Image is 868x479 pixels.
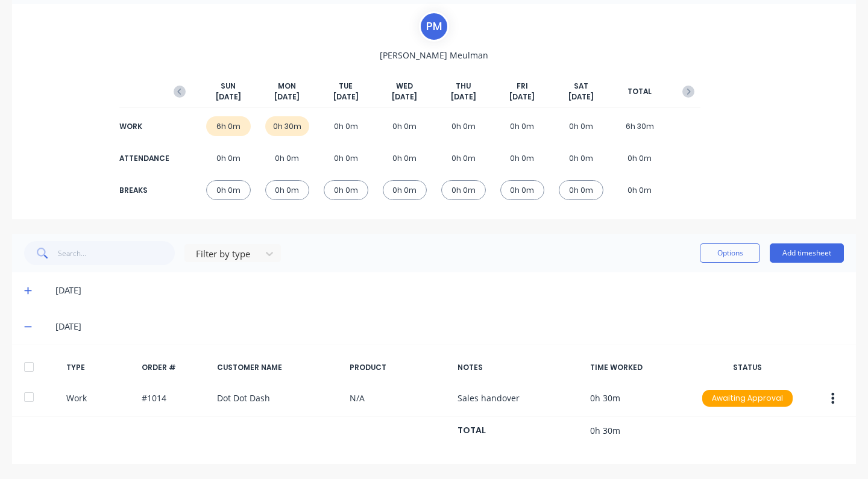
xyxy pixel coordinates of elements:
[456,81,471,92] span: THU
[419,11,449,42] div: P M
[458,362,580,373] div: NOTES
[627,86,652,97] span: TOTAL
[324,148,368,168] div: 0h 0m
[568,92,594,102] span: [DATE]
[380,49,488,61] span: [PERSON_NAME] Meulman
[339,81,353,92] span: TUE
[383,180,427,200] div: 0h 0m
[618,148,662,168] div: 0h 0m
[66,362,132,373] div: TYPE
[221,81,236,92] span: SUN
[559,148,603,168] div: 0h 0m
[217,362,340,373] div: CUSTOMER NAME
[451,92,476,102] span: [DATE]
[500,116,545,136] div: 0h 0m
[618,116,662,136] div: 6h 30m
[618,180,662,200] div: 0h 0m
[590,362,688,373] div: TIME WORKED
[278,81,296,92] span: MON
[55,320,844,333] div: [DATE]
[216,92,241,102] span: [DATE]
[119,185,168,196] div: BREAKS
[265,148,310,168] div: 0h 0m
[441,180,486,200] div: 0h 0m
[119,121,168,132] div: WORK
[206,116,251,136] div: 6h 0m
[770,243,844,263] button: Add timesheet
[206,180,251,200] div: 0h 0m
[324,180,368,200] div: 0h 0m
[119,153,168,164] div: ATTENDANCE
[517,81,528,92] span: FRI
[206,148,251,168] div: 0h 0m
[383,148,427,168] div: 0h 0m
[274,92,300,102] span: [DATE]
[509,92,535,102] span: [DATE]
[441,116,486,136] div: 0h 0m
[324,116,368,136] div: 0h 0m
[265,116,310,136] div: 0h 30m
[333,92,359,102] span: [DATE]
[559,180,603,200] div: 0h 0m
[265,180,310,200] div: 0h 0m
[500,148,545,168] div: 0h 0m
[698,362,796,373] div: STATUS
[700,243,760,263] button: Options
[500,180,545,200] div: 0h 0m
[702,390,793,407] div: Awaiting Approval
[441,148,486,168] div: 0h 0m
[392,92,417,102] span: [DATE]
[383,116,427,136] div: 0h 0m
[559,116,603,136] div: 0h 0m
[55,284,844,297] div: [DATE]
[58,241,175,265] input: Search...
[350,362,448,373] div: PRODUCT
[396,81,413,92] span: WED
[142,362,207,373] div: ORDER #
[574,81,588,92] span: SAT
